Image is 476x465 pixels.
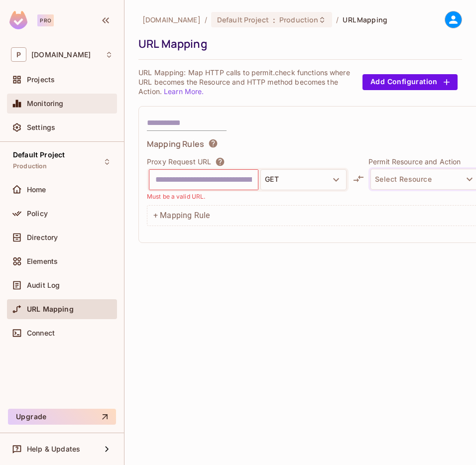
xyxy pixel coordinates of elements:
li: / [205,15,207,24]
button: Upgrade [8,409,116,425]
span: Elements [27,257,58,265]
span: P [11,47,26,62]
span: Default Project [217,15,269,24]
span: Audit Log [27,281,60,289]
button: GET [260,169,347,190]
span: Monitoring [27,100,64,108]
span: Projects [27,76,55,84]
span: : [272,16,276,24]
p: Proxy Request URL [147,157,211,167]
a: Learn More. [164,87,204,96]
span: Settings [27,123,55,131]
span: URL Mapping [27,305,74,313]
img: SReyMgAAAABJRU5ErkJggg== [9,11,27,29]
span: Default Project [13,151,65,159]
span: Home [27,186,46,194]
span: Policy [27,210,48,218]
span: Directory [27,233,58,241]
p: Must be a valid URL. [147,192,205,201]
span: the active workspace [142,15,201,24]
span: Production [13,162,47,170]
span: URL Mapping [343,15,387,24]
div: Pro [37,14,54,26]
span: Connect [27,329,55,337]
span: Production [279,15,318,24]
div: URL Mapping [138,36,457,51]
span: Mapping Rules [147,138,204,149]
span: Workspace: permit.io [31,51,91,59]
li: / [336,15,339,24]
button: Add Configuration [362,74,458,90]
p: URL Mapping: Map HTTP calls to permit.check functions where URL becomes the Resource and HTTP met... [138,68,362,96]
span: Help & Updates [27,445,80,453]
